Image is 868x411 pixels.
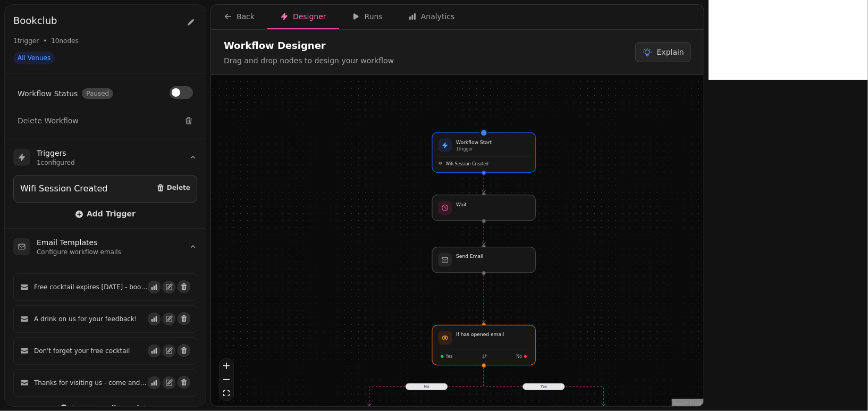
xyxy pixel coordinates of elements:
button: Delete email template [178,376,190,389]
a: React Flow attribution [673,401,702,407]
button: Edit email template [163,281,175,293]
span: Free cocktail expires [DATE] - book now [34,283,148,291]
button: Edit email template [163,345,175,357]
button: Delete email template [178,280,190,293]
button: View email events [148,281,161,293]
span: Workflow Status [18,88,78,99]
button: Runs [339,5,395,29]
button: Analytics [395,5,468,29]
h2: Workflow Designer [224,38,394,53]
button: Explain [635,42,691,62]
h2: Bookclub [13,13,178,28]
button: Edit email template [163,313,175,325]
span: Explain [657,47,684,57]
p: Configure workflow emails [37,248,121,256]
button: View email events [148,376,161,389]
span: All Venues [13,52,55,64]
span: Don't forget your free cocktail [34,347,130,355]
button: Zoom Out [220,373,233,387]
h3: Workflow Start [456,139,492,146]
span: 10 node s [51,37,79,45]
p: Drag and drop nodes to design your workflow [224,55,394,66]
button: View email events [148,313,161,325]
button: Designer [267,5,339,29]
div: Wifi Session Created [20,182,108,195]
button: Delete Workflow [13,111,197,130]
div: Runs [352,11,383,22]
button: Zoom In [220,359,233,373]
button: Delete email template [178,312,190,325]
span: Paused [82,88,113,99]
span: Delete Workflow [18,115,79,126]
span: Add Trigger [75,210,136,219]
div: Control Panel [219,358,234,401]
summary: Email TemplatesConfigure workflow emails [5,229,206,265]
button: Back [211,5,267,29]
p: 1 configured [37,158,75,167]
span: Delete [167,184,190,191]
button: View email events [148,345,161,357]
button: Fit View [220,387,233,400]
div: Analytics [408,11,455,22]
div: Designer [280,11,326,22]
span: Thanks for visiting us - come and join for a free drink! [34,379,148,387]
span: • [43,37,47,45]
span: A drink on us for your feedback! [34,315,137,323]
button: Add Trigger [75,209,136,220]
h3: Triggers [37,148,75,158]
button: Edit email template [163,376,175,389]
div: Back [224,11,255,22]
button: Delete [156,182,190,193]
g: Edge from 01971720-db9a-71f8-91a2-91ebc41bfb99 to 01971724-f509-7383-b69c-000699462676 [484,367,603,406]
text: No [424,384,429,389]
h3: Email Templates [37,237,121,248]
button: Edit workflow [184,13,197,30]
span: Wifi Session Created [446,161,489,166]
g: Edge from 01971720-db9a-71f8-91a2-91ebc41bfb99 to 01971725-3c8c-7190-884a-502bcfd3fcc0 [369,367,484,406]
p: 1 trigger [456,146,492,152]
span: 1 trigger [13,37,39,45]
text: Yes [540,384,547,389]
button: Delete email template [178,344,190,357]
span: All Venues [18,54,50,62]
summary: Triggers1configured [5,139,206,175]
